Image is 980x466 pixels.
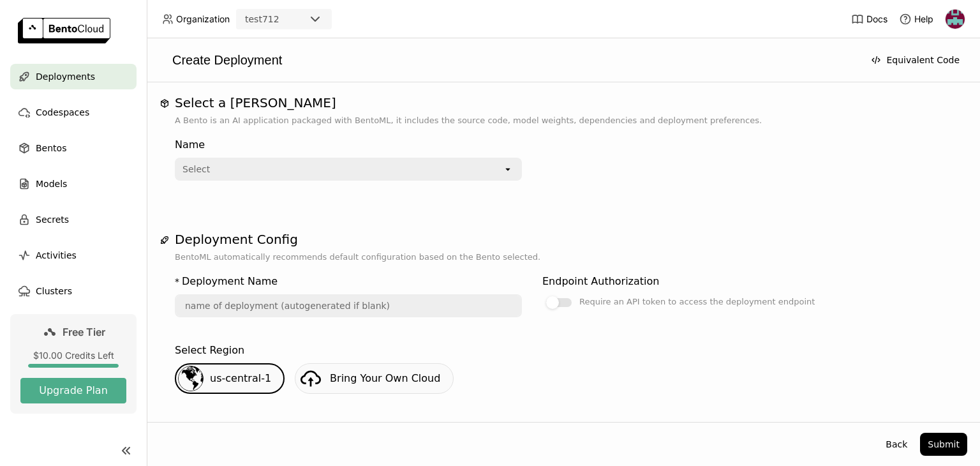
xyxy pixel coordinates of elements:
[10,314,137,414] a: Free Tier$10.00 Credits LeftUpgrade Plan
[10,100,137,125] a: Codespaces
[175,114,952,127] p: A Bento is an AI application packaged with BentoML, it includes the source code, model weights, d...
[36,176,67,192] span: Models
[579,294,815,310] div: Require an API token to access the deployment endpoint
[63,326,105,338] span: Free Tier
[175,251,952,264] p: BentoML automatically recommends default configuration based on the Bento selected.
[182,163,210,176] div: Select
[330,372,440,384] span: Bring Your Own Cloud
[36,248,77,263] span: Activities
[920,433,967,456] button: Submit
[10,243,137,268] a: Activities
[36,283,72,299] span: Clusters
[182,274,278,289] div: Deployment Name
[36,140,66,156] span: Bentos
[866,13,887,25] span: Docs
[18,18,110,43] img: logo
[36,105,89,120] span: Codespaces
[10,64,137,89] a: Deployments
[176,296,521,316] input: name of deployment (autogenerated if blank)
[10,135,137,161] a: Bentos
[10,171,137,197] a: Models
[175,95,952,110] h1: Select a [PERSON_NAME]
[946,10,965,29] img: Ayas Hussein
[281,13,282,26] input: Selected test712.
[878,433,915,456] button: Back
[175,363,285,394] div: us-central-1
[36,212,69,227] span: Secrets
[175,137,522,153] div: Name
[899,13,933,26] div: Help
[863,49,967,71] button: Equivalent Code
[20,378,126,403] button: Upgrade Plan
[295,363,454,394] a: Bring Your Own Cloud
[176,13,230,25] span: Organization
[542,274,659,289] div: Endpoint Authorization
[160,51,858,69] div: Create Deployment
[914,13,933,25] span: Help
[245,13,279,26] div: test712
[210,372,271,384] span: us-central-1
[20,350,126,361] div: $10.00 Credits Left
[503,164,513,174] svg: open
[10,207,137,232] a: Secrets
[175,232,952,247] h1: Deployment Config
[36,69,95,84] span: Deployments
[10,278,137,304] a: Clusters
[175,343,244,358] div: Select Region
[851,13,887,26] a: Docs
